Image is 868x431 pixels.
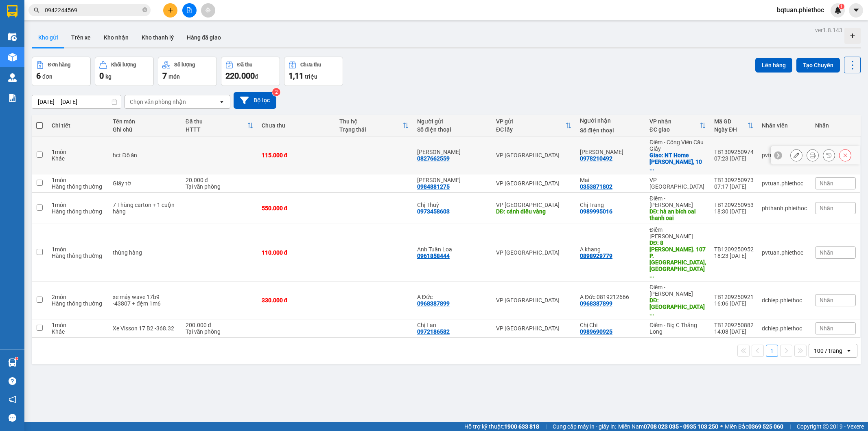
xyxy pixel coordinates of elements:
div: Ghi chú [113,126,177,133]
div: 1 món [52,202,105,208]
div: Hàng thông thường [52,183,105,190]
div: Nhân viên [762,122,807,129]
div: TB1209250921 [714,294,754,300]
span: ... [649,310,654,317]
button: file-add [182,3,197,18]
div: 100 / trang [814,347,842,355]
div: VP [GEOGRAPHIC_DATA] [496,152,572,158]
div: HTTT [186,126,247,133]
div: Chi tiết [52,122,105,129]
div: TB1309250974 [714,149,754,155]
div: Hàng thông thường [52,253,105,259]
button: Khối lượng0kg [95,57,154,86]
div: Ngày ĐH [714,126,747,133]
div: 0978210492 [580,155,612,162]
div: xe máy wave 17b9 -43807 + đệm 1m6 [113,294,177,307]
div: A Đức 0819212666 [580,294,641,300]
span: Miền Nam [618,422,718,431]
div: Số điện thoại [417,126,488,133]
div: dchiep.phiethoc [762,297,807,303]
button: Số lượng7món [158,57,217,86]
span: ⚪️ [720,425,723,428]
div: Chưa thu [262,122,331,129]
div: 07:23 [DATE] [714,155,754,162]
div: 0968387899 [580,300,612,307]
div: Khối lượng [111,62,136,68]
div: Chị Trang [580,202,641,208]
th: Toggle SortBy [335,115,413,136]
div: 18:30 [DATE] [714,208,754,215]
div: 0989995016 [580,208,612,215]
img: warehouse-icon [8,73,17,82]
span: Hỗ trợ kỹ thuật: [464,422,539,431]
img: warehouse-icon [8,358,17,367]
span: search [34,7,39,13]
button: caret-down [849,3,863,18]
div: Chú Kim [417,149,488,155]
span: Nhãn [820,249,833,256]
span: 0 [99,71,104,81]
div: Tên món [113,118,177,125]
span: kg [105,73,112,80]
div: VP [GEOGRAPHIC_DATA] [496,180,572,187]
div: A Đức [417,294,488,300]
span: Nhãn [820,180,833,187]
div: 115.000 đ [262,152,331,158]
img: icon-new-feature [834,7,842,14]
span: | [789,422,791,431]
div: VP [GEOGRAPHIC_DATA] [496,249,572,256]
div: Đã thu [237,62,252,68]
img: logo-vxr [7,5,17,18]
div: 330.000 đ [262,297,331,303]
div: DĐ: hà an bích oai thanh oai [649,208,706,221]
div: Chị Thuỳ [417,202,488,208]
img: warehouse-icon [8,53,17,62]
div: Khác [52,155,105,162]
span: Nhãn [820,205,833,211]
span: plus [168,7,173,13]
div: VP [GEOGRAPHIC_DATA] [496,297,572,303]
div: TB1309250973 [714,177,754,183]
strong: 0708 023 035 - 0935 103 250 [644,423,718,430]
div: VP [GEOGRAPHIC_DATA] [496,325,572,332]
button: Tạo Chuyến [796,58,840,73]
th: Toggle SortBy [645,115,710,136]
span: 7 [162,71,167,81]
span: caret-down [853,7,860,14]
svg: open [219,99,225,105]
span: copyright [823,424,829,429]
div: 550.000 đ [262,205,331,211]
span: ... [649,272,654,279]
div: Điểm - [PERSON_NAME] [649,284,706,297]
div: ĐC giao [649,126,700,133]
span: đơn [42,73,52,80]
button: Đã thu220.000đ [221,57,280,86]
span: món [168,73,180,80]
div: 1 món [52,322,105,328]
span: triệu [305,73,317,80]
div: 0961858444 [417,253,450,259]
span: Cung cấp máy in - giấy in: [553,422,616,431]
div: 20.000 đ [186,177,254,183]
button: 1 [766,345,778,357]
div: 16:06 [DATE] [714,300,754,307]
div: Mã GD [714,118,747,125]
div: Điểm - [PERSON_NAME] [649,195,706,208]
div: Nhãn [815,122,856,129]
div: Người nhận [580,117,641,124]
span: message [9,414,16,422]
div: Hàng thông thường [52,300,105,307]
div: Nguyễn Trung Kiên [580,149,641,155]
div: A khang [580,246,641,253]
div: 0827662559 [417,155,450,162]
div: 07:17 [DATE] [714,183,754,190]
sup: 1 [839,4,844,9]
div: thùng hàng [113,249,177,256]
div: Giấy tờ [113,180,177,187]
button: Kho thanh lý [135,28,180,47]
div: ĐC lấy [496,126,565,133]
span: aim [205,7,211,13]
div: Mai [580,177,641,183]
div: Đơn hàng [48,62,70,68]
span: Nhãn [820,325,833,332]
